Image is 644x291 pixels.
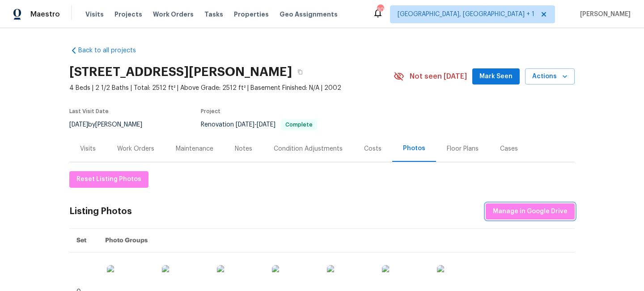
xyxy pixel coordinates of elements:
span: [DATE] [69,122,88,128]
div: Cases [500,144,518,153]
span: Work Orders [153,10,194,19]
span: [DATE] [236,122,254,128]
span: Not seen [DATE] [410,72,467,81]
div: Photos [403,144,425,153]
span: [PERSON_NAME] [576,10,631,19]
th: Photo Groups [98,229,575,253]
span: Last Visit Date [69,109,109,114]
span: Manage in Google Drive [493,206,568,217]
span: Geo Assignments [280,10,338,19]
th: Set [69,229,98,253]
button: Manage in Google Drive [486,203,575,220]
button: Mark Seen [472,68,520,85]
span: Projects [114,10,142,19]
span: Mark Seen [479,71,513,82]
span: Project [201,109,220,114]
div: Work Orders [117,144,154,153]
span: Complete [282,122,316,127]
h2: [STREET_ADDRESS][PERSON_NAME] [69,67,292,76]
span: Renovation [201,122,317,128]
div: Notes [235,144,252,153]
div: Condition Adjustments [274,144,343,153]
div: Listing Photos [69,207,132,216]
span: [DATE] [257,122,275,128]
div: Visits [80,144,96,153]
div: 30 [377,5,383,14]
div: Floor Plans [447,144,479,153]
button: Actions [525,68,575,85]
div: Costs [364,144,381,153]
span: Maestro [30,10,60,19]
span: - [236,122,275,128]
button: Reset Listing Photos [69,171,148,188]
span: Actions [532,71,568,82]
span: [GEOGRAPHIC_DATA], [GEOGRAPHIC_DATA] + 1 [398,10,534,19]
span: Visits [85,10,104,19]
span: Reset Listing Photos [76,174,141,185]
div: by [PERSON_NAME] [69,119,153,130]
span: Properties [234,10,269,19]
div: Maintenance [176,144,213,153]
a: Back to all projects [69,46,155,55]
span: Tasks [204,11,223,17]
span: 4 Beds | 2 1/2 Baths | Total: 2512 ft² | Above Grade: 2512 ft² | Basement Finished: N/A | 2002 [69,84,394,93]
